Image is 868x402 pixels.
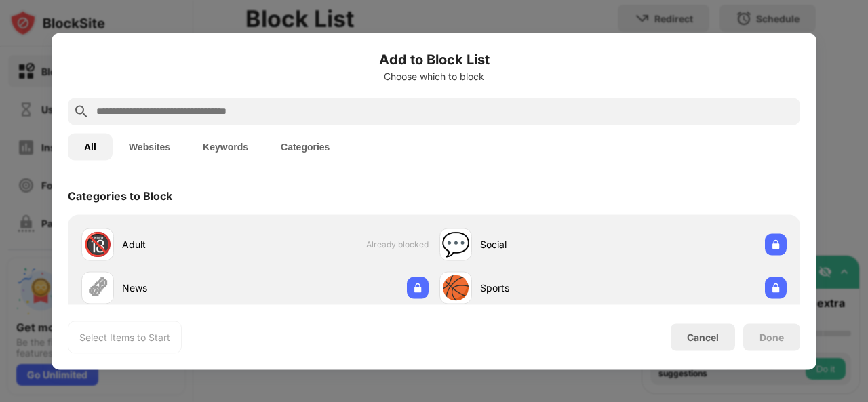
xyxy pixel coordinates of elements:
[687,331,719,343] div: Cancel
[68,133,113,160] button: All
[73,103,90,119] img: search.svg
[759,331,784,342] div: Done
[68,188,172,202] div: Categories to Block
[122,237,255,252] div: Adult
[122,281,255,295] div: News
[79,330,170,344] div: Select Items to Start
[68,49,800,69] h6: Add to Block List
[83,230,112,258] div: 🔞
[186,133,264,160] button: Keywords
[480,281,613,295] div: Sports
[68,71,800,81] div: Choose which to block
[86,274,109,302] div: 🗞
[264,133,346,160] button: Categories
[366,239,429,249] span: Already blocked
[113,133,186,160] button: Websites
[441,230,470,258] div: 💬
[441,274,470,302] div: 🏀
[480,237,613,252] div: Social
